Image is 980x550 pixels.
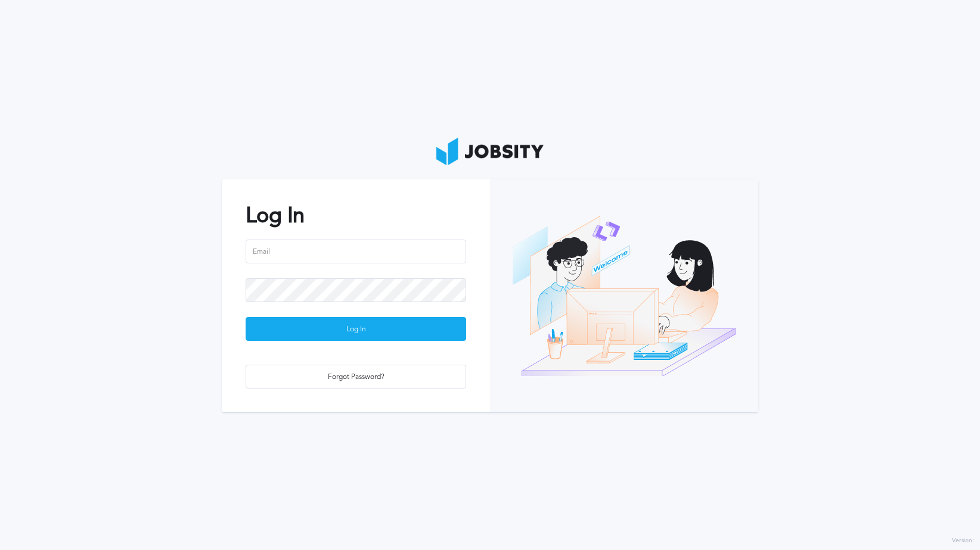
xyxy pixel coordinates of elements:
h2: Log In [246,203,466,228]
button: Forgot Password? [246,365,466,389]
input: Email [246,240,466,263]
label: Version: [952,537,974,545]
div: Log In [246,318,466,341]
div: Forgot Password? [246,365,466,389]
button: Log In [246,317,466,341]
